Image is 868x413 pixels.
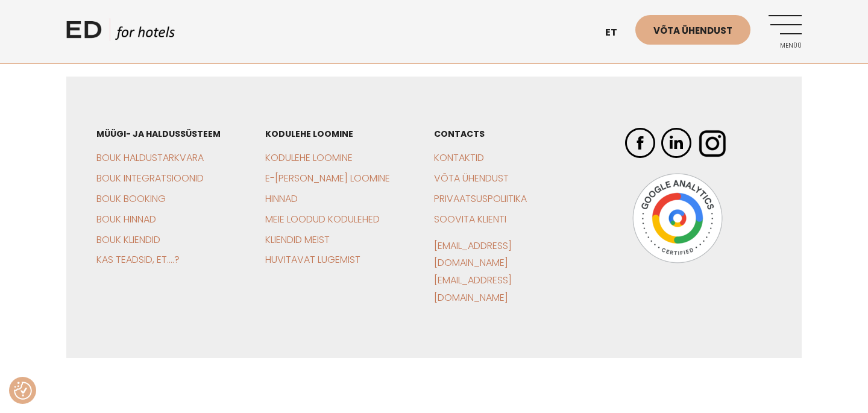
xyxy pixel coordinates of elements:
a: E-[PERSON_NAME] loomine [265,171,390,185]
img: Revisit consent button [14,382,32,400]
a: Kas teadsid, et….? [96,253,180,266]
a: Võta ühendust [434,171,509,185]
a: Kontaktid [434,151,484,165]
a: et [599,18,635,48]
a: Meie loodud kodulehed [265,212,380,226]
a: Privaatsuspoliitika [434,192,527,206]
a: Võta ühendust [635,15,750,45]
img: Google Analytics Badge [632,173,723,263]
iframe: Customer reviews powered by Trustpilot [66,376,802,408]
a: Huvitavat lugemist [265,253,360,266]
a: Kodulehe loomine [265,151,353,165]
a: ED HOTELS [66,18,175,48]
h3: Müügi- ja haldussüsteem [96,128,223,140]
a: [EMAIL_ADDRESS][DOMAIN_NAME] [434,273,512,304]
h3: CONTACTS [434,128,561,140]
a: Hinnad [265,192,298,206]
a: Kliendid meist [265,233,330,247]
a: BOUK Kliendid [96,233,160,247]
a: Soovita klienti [434,212,506,226]
a: BOUK Integratsioonid [96,171,204,185]
img: ED Hotels Facebook [625,128,655,158]
button: Nõusolekueelistused [14,382,32,400]
a: BOUK Haldustarkvara [96,151,204,165]
img: ED Hotels LinkedIn [661,128,691,158]
a: BOUK Hinnad [96,212,156,226]
a: BOUK Booking [96,192,166,206]
h3: Kodulehe loomine [265,128,392,140]
img: ED Hotels Instagram [697,128,728,158]
a: Menüü [769,15,802,48]
a: [EMAIL_ADDRESS][DOMAIN_NAME] [434,239,512,270]
span: Menüü [769,42,802,49]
